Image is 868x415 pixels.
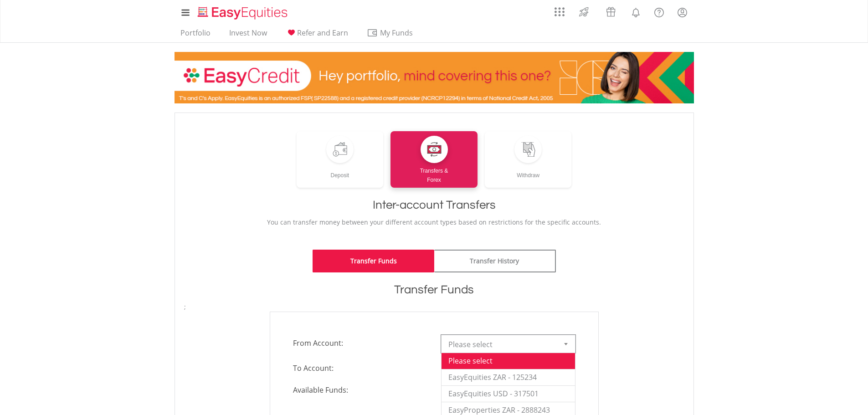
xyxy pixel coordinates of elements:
a: Withdraw [485,131,572,188]
a: Notifications [624,2,647,20]
li: Please select [442,353,575,369]
span: From Account: [286,335,434,351]
img: grid-menu-icon.svg [555,7,565,17]
img: EasyEquities_Logo.png [196,5,291,20]
a: Invest Now [226,28,271,42]
a: Home page [194,2,291,20]
a: AppsGrid [549,2,570,17]
span: Please select [448,335,555,354]
span: Refer and Earn [297,28,348,38]
li: EasyEquities USD - 317501 [442,385,575,402]
a: Transfers &Forex [390,131,478,188]
p: You can transfer money between your different account types based on restrictions for the specifi... [184,218,684,227]
a: Deposit [297,131,384,188]
span: My Funds [367,27,426,39]
a: Refer and Earn [282,28,352,42]
div: Withdraw [485,163,572,180]
h1: Inter-account Transfers [184,197,684,213]
a: FAQ's and Support [647,2,671,20]
a: Vouchers [597,2,624,19]
a: My Profile [671,2,694,22]
li: EasyEquities ZAR - 125234 [442,369,575,385]
a: Transfer Funds [313,250,434,272]
h1: Transfer Funds [184,282,684,298]
span: To Account: [286,360,434,376]
a: Transfer History [434,250,556,272]
a: Portfolio [177,28,214,42]
span: Available Funds: [286,385,434,395]
img: EasyCredit Promotion Banner [175,52,694,103]
div: Transfers & Forex [390,163,478,184]
img: thrive-v2.svg [576,5,591,19]
img: vouchers-v2.svg [603,5,618,19]
div: Deposit [297,163,384,180]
